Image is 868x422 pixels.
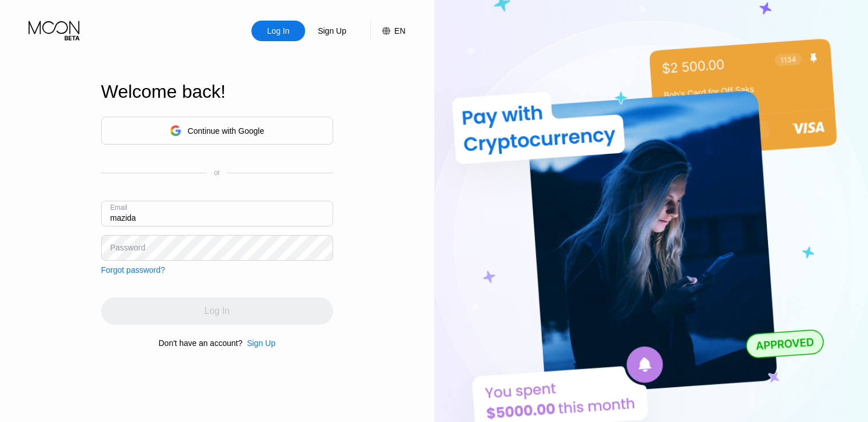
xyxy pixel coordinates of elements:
[187,126,264,136] div: Continue with Google
[101,81,333,102] div: Welcome back!
[266,25,291,37] div: Log In
[242,339,275,348] div: Sign Up
[101,117,333,145] div: Continue with Google
[110,204,127,212] div: Email
[305,21,359,41] div: Sign Up
[251,21,305,41] div: Log In
[159,339,243,348] div: Don't have an account?
[101,265,165,274] div: Forgot password?
[247,339,275,348] div: Sign Up
[317,25,347,37] div: Sign Up
[370,21,405,41] div: EN
[214,169,220,177] div: or
[394,26,405,35] div: EN
[110,243,145,252] div: Password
